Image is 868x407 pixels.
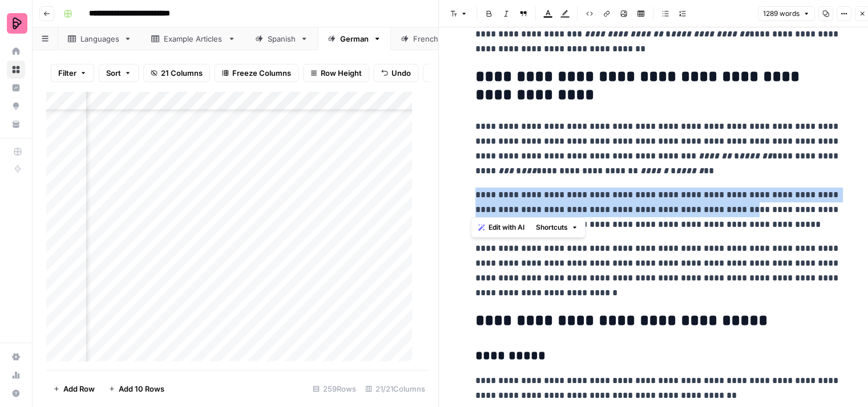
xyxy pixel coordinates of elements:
[63,383,95,394] span: Add Row
[106,67,121,79] span: Sort
[413,33,439,44] div: French
[7,60,25,79] a: Browse
[391,27,461,50] a: French
[215,64,298,82] button: Freeze Columns
[374,64,418,82] button: Undo
[536,222,568,233] span: Shortcuts
[340,33,369,44] div: German
[7,79,25,97] a: Insights
[7,384,25,402] button: Help + Support
[232,67,291,79] span: Freeze Columns
[488,222,524,233] span: Edit with AI
[7,97,25,115] a: Opportunities
[474,220,529,235] button: Edit with AI
[99,64,139,82] button: Sort
[531,220,583,235] button: Shortcuts
[51,64,94,82] button: Filter
[46,380,102,398] button: Add Row
[7,115,25,133] a: Your Data
[164,33,223,44] div: Example Articles
[321,67,362,79] span: Row Height
[7,13,27,34] img: Preply Logo
[58,67,76,79] span: Filter
[308,380,361,398] div: 259 Rows
[763,9,800,19] span: 1289 words
[161,67,203,79] span: 21 Columns
[303,64,369,82] button: Row Height
[58,27,142,50] a: Languages
[391,67,411,79] span: Undo
[361,380,430,398] div: 21/21 Columns
[119,383,164,394] span: Add 10 Rows
[143,64,210,82] button: 21 Columns
[268,33,296,44] div: Spanish
[7,9,25,38] button: Workspace: Preply
[7,42,25,60] a: Home
[102,380,171,398] button: Add 10 Rows
[7,366,25,384] a: Usage
[758,6,815,21] button: 1289 words
[142,27,245,50] a: Example Articles
[318,27,391,50] a: German
[80,33,119,44] div: Languages
[245,27,318,50] a: Spanish
[7,348,25,366] a: Settings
